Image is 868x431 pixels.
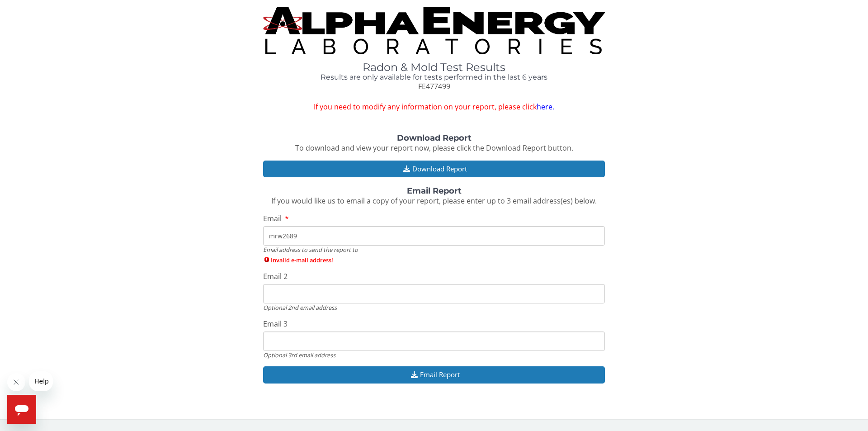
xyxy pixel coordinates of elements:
[7,395,36,424] iframe: Button to launch messaging window
[271,196,597,206] span: If you would like us to email a copy of your report, please enter up to 3 email address(es) below.
[263,303,605,312] div: Optional 2nd email address
[263,62,605,73] h1: Radon & Mold Test Results
[263,351,605,359] div: Optional 3rd email address
[295,143,573,153] span: To download and view your report now, please click the Download Report button.
[263,73,605,81] h4: Results are only available for tests performed in the last 6 years
[263,271,288,281] span: Email 2
[29,371,53,391] iframe: Message from company
[418,81,450,91] span: FE477499
[263,256,605,264] span: Invalid e-mail address!
[263,213,282,223] span: Email
[407,186,462,196] strong: Email Report
[263,366,605,383] button: Email Report
[263,7,605,54] img: TightCrop.jpg
[263,319,288,329] span: Email 3
[397,133,472,143] strong: Download Report
[263,161,605,177] button: Download Report
[263,102,605,112] span: If you need to modify any information on your report, please click
[263,246,605,254] div: Email address to send the report to
[537,102,554,112] a: here.
[7,373,25,391] iframe: Close message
